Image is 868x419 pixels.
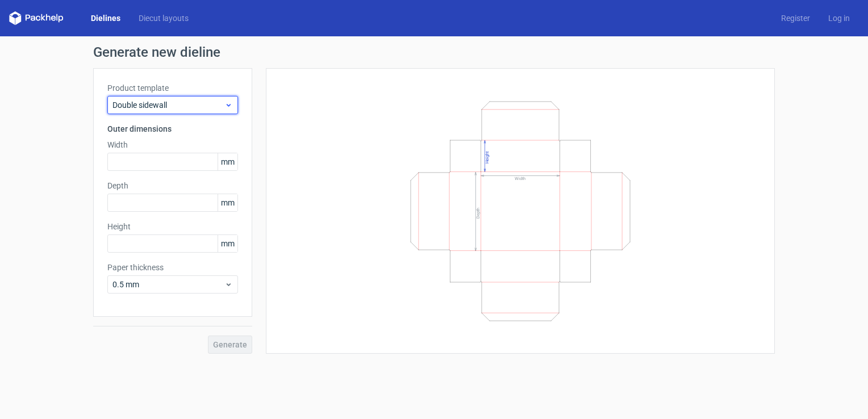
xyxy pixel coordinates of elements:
text: Depth [475,207,481,218]
a: Dielines [82,12,130,24]
label: Width [107,139,238,150]
a: Diecut layouts [130,12,198,24]
span: mm [218,153,237,170]
label: Depth [107,180,238,191]
label: Height [107,221,238,232]
a: Log in [819,12,859,24]
text: Width [515,176,525,181]
a: Register [772,12,819,24]
h3: Outer dimensions [107,123,238,135]
text: Height [485,151,490,164]
span: 0.5 mm [112,279,224,290]
h1: Generate new dieline [93,45,775,59]
span: Double sidewall [112,99,224,111]
span: mm [218,194,237,211]
span: mm [218,235,237,252]
label: Product template [107,82,238,94]
label: Paper thickness [107,262,238,273]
